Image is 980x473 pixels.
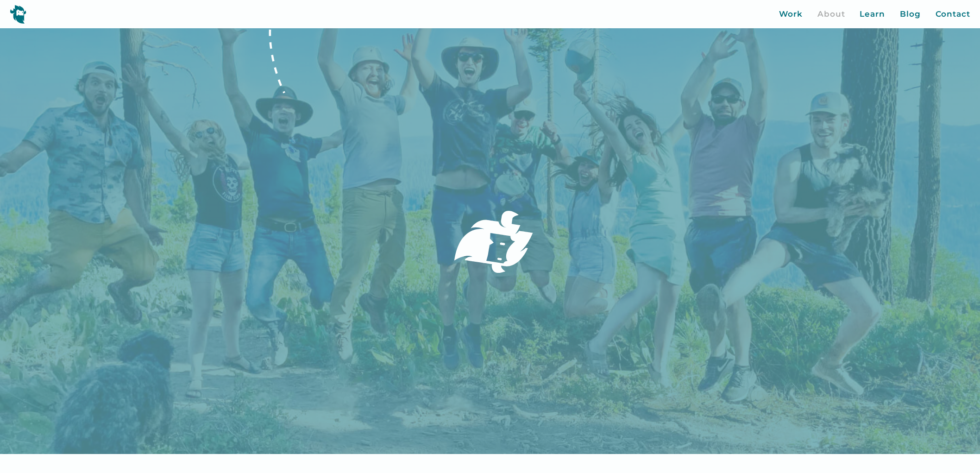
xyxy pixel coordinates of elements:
[779,8,803,20] a: Work
[900,8,921,20] a: Blog
[10,5,26,24] img: yeti logo icon
[936,8,970,20] a: Contact
[860,8,885,20] a: Learn
[817,8,845,20] a: About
